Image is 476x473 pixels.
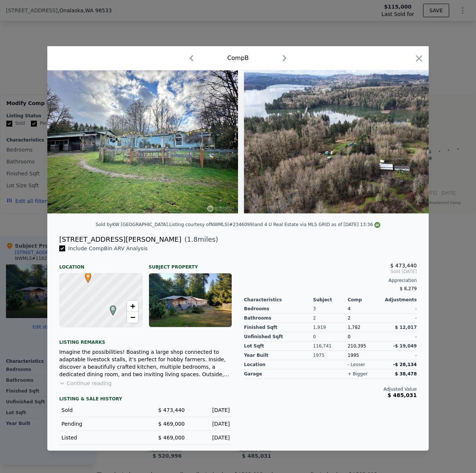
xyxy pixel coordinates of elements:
span: $ 469,000 [158,421,185,427]
div: Finished Sqft [244,323,313,332]
span: 0 [348,334,350,339]
div: - [382,314,417,323]
button: Continue reading [59,380,112,387]
span: $ 473,440 [390,263,417,269]
span: $ 469,000 [158,435,185,441]
span: $ 473,440 [158,407,185,413]
div: - [382,332,417,342]
div: location [244,360,313,369]
div: [DATE] [191,420,230,428]
div: Adjustments [382,297,417,303]
img: Property Img [47,70,238,213]
span: Include Comp B in ARV Analysis [65,245,150,251]
a: Zoom in [127,301,138,312]
div: 1995 [348,351,382,360]
span: $ 38,478 [395,371,417,377]
div: • [83,273,88,277]
div: Appreciation [244,277,417,283]
div: Comp B [227,54,249,63]
div: B [108,305,112,310]
span: $ 12,017 [395,325,417,330]
div: Bedrooms [244,304,313,314]
div: garage [244,369,313,379]
div: 3 [313,304,348,314]
div: Adjusted Value [244,386,417,392]
div: Year Built [244,351,313,360]
div: - [382,304,417,314]
img: NWMLS Logo [374,222,380,228]
div: Sold [61,406,140,414]
div: Location [59,258,143,270]
span: -$ 28,134 [393,362,417,367]
span: 210,395 [348,343,366,349]
div: 116,741 [313,342,348,351]
div: Subject [313,297,348,303]
div: Unfinished Sqft [244,332,313,342]
div: Listed [61,434,140,441]
div: Subject Property [149,258,232,270]
div: - [382,351,417,360]
span: 1.8 [187,235,198,243]
span: + [130,301,135,311]
div: Comp [348,297,382,303]
span: Sold [DATE] [244,269,417,274]
span: $ 485,031 [388,392,417,398]
div: Lot Sqft [244,342,313,351]
div: Imagine the possibilities! Boasting a large shop connected to adaptable livestock stalls, it's pe... [59,348,232,378]
div: Listing remarks [59,333,232,345]
span: $ 8,279 [400,286,417,291]
span: − [130,312,135,322]
span: 4 [348,306,350,311]
div: Sold by KW [GEOGRAPHIC_DATA] . [96,222,169,227]
div: 1,919 [313,323,348,332]
div: [DATE] [191,406,230,414]
div: Characteristics [244,297,313,303]
div: 2 [348,314,382,323]
span: ( miles) [181,234,218,245]
span: B [108,305,118,312]
div: LISTING & SALE HISTORY [59,396,232,403]
div: Pending [61,420,140,428]
div: 2 [313,314,348,323]
div: 0 [313,332,348,342]
span: -$ 19,049 [393,343,417,349]
div: [STREET_ADDRESS][PERSON_NAME] [59,234,181,245]
a: Zoom out [127,312,138,323]
div: Bathrooms [244,314,313,323]
div: 1975 [313,351,348,360]
div: - lesser [348,362,365,368]
div: [DATE] [191,434,230,441]
div: Listing courtesy of NWMLS (#2346099) and 4 U Real Estate via MLS GRID as of [DATE] 13:36 [169,222,380,227]
div: + bigger [348,371,367,377]
span: 1,782 [348,325,360,330]
span: • [83,270,93,282]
